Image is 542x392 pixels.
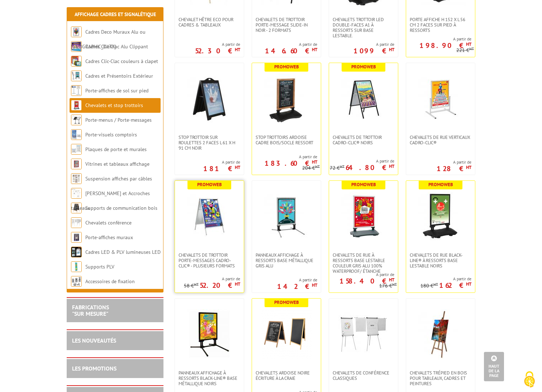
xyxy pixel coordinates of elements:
[71,100,82,111] img: Chevalets et stop trottoirs
[330,165,344,171] p: 72 €
[261,309,312,359] img: Chevalets Ardoise Noire écriture à la craie
[71,188,82,199] img: Cimaises et Accroches tableaux
[72,365,117,372] a: LES PROMOTIONS
[520,371,538,388] img: Cookies (fenêtre modale)
[410,17,471,33] span: Porte Affiche H 152 x L 56 cm 2 faces sur pied à ressorts
[410,252,471,268] span: Chevalets de rue Black-Line® à ressorts base lestable Noirs
[184,309,234,359] img: Panneaux affichage à ressorts Black-Line® base métallique Noirs
[71,144,82,155] img: Plaques de porte et murales
[200,283,240,287] p: 52.20 €
[184,283,199,289] p: 58 €
[179,252,240,268] span: Chevalets de trottoir porte-messages Cadro-Clic® - Plusieurs formats
[265,161,317,165] p: 183.60 €
[330,158,394,164] span: A partir de
[195,42,240,47] span: A partir de
[389,163,394,169] sup: HT
[71,190,150,211] a: [PERSON_NAME] et Accroches tableaux
[353,49,394,53] p: 1099 €
[71,26,82,37] img: Cadres Deco Muraux Alu ou Bois
[333,17,394,38] span: Chevalets Trottoir LED double-faces A1 à ressorts sur base lestable.
[466,164,471,170] sup: HT
[415,74,466,124] img: Chevalets de rue verticaux Cadro-Clic®
[252,154,317,160] span: A partir de
[261,192,312,242] img: Panneaux affichage à ressorts base métallique Gris Alu
[274,64,299,70] b: Promoweb
[406,36,471,42] span: A partir de
[346,165,394,170] p: 64.80 €
[72,337,116,344] a: LES NOUVEAUTÉS
[256,17,317,33] span: Chevalets de trottoir porte-message Slide-in Noir - 2 formats
[433,282,438,287] sup: HT
[85,161,149,167] a: Vitrines et tableaux affichage
[410,370,471,386] span: Chevalets Trépied en bois pour tableaux, cadres et peintures
[256,252,317,268] span: Panneaux affichage à ressorts base métallique Gris Alu
[277,284,317,289] p: 142 €
[85,278,135,285] a: Accessoires de fixation
[184,192,234,242] img: Chevalets de trottoir porte-messages Cadro-Clic® - Plusieurs formats
[85,58,158,64] a: Cadres Clic-Clac couleurs à clapet
[256,135,317,145] span: STOP TROTTOIRS ARDOISE CADRE BOIS/SOCLE RESSORT
[252,252,321,268] a: Panneaux affichage à ressorts base métallique Gris Alu
[85,73,153,79] a: Cadres et Présentoirs Extérieur
[85,175,152,182] a: Suspension affiches par câbles
[329,272,394,277] span: A partir de
[333,252,394,274] span: Chevalets de rue à ressorts base lestable couleur Gris Alu 100% waterproof/ étanche
[235,47,240,53] sup: HT
[235,281,240,287] sup: HT
[389,277,394,283] sup: HT
[340,164,344,169] sup: HT
[428,182,453,188] b: Promoweb
[71,276,82,287] img: Accessoires de fixation
[437,166,471,171] p: 128 €
[85,234,133,241] a: Porte-affiches muraux
[265,42,317,47] span: A partir de
[85,102,143,108] a: Chevalets et stop trottoirs
[252,17,321,33] a: Chevalets de trottoir porte-message Slide-in Noir - 2 formats
[71,29,146,50] a: Cadres Deco Muraux Alu ou [GEOGRAPHIC_DATA]
[277,277,317,283] span: A partir de
[252,370,321,381] a: Chevalets Ardoise Noire écriture à la craie
[329,370,398,381] a: Chevalets de Conférence Classiques
[302,165,320,171] p: 204 €
[437,159,471,165] span: A partir de
[338,74,389,124] img: Chevalets de trottoir Cadro-Clic® Noirs
[203,159,240,165] span: A partir de
[184,74,234,124] img: Stop Trottoir sur roulettes 2 faces L 61 x H 91 cm Noir
[179,370,240,386] span: Panneaux affichage à ressorts Black-Line® base métallique Noirs
[389,47,394,53] sup: HT
[406,370,475,386] a: Chevalets Trépied en bois pour tableaux, cadres et peintures
[71,232,82,243] img: Porte-affiches muraux
[312,47,317,53] sup: HT
[179,17,240,28] span: Chevalet hêtre ECO pour cadres & tableaux
[419,43,471,48] p: 198.90 €
[410,135,471,145] span: Chevalets de rue verticaux Cadro-Clic®
[71,247,82,257] img: Cadres LED & PLV lumineuses LED
[406,17,475,33] a: Porte Affiche H 152 x L 56 cm 2 faces sur pied à ressorts
[351,64,376,70] b: Promoweb
[75,11,156,18] a: Affichage Cadres et Signalétique
[406,252,475,268] a: Chevalets de rue Black-Line® à ressorts base lestable Noirs
[333,370,394,381] span: Chevalets de Conférence Classiques
[456,48,474,53] p: 221 €
[261,74,312,124] img: STOP TROTTOIRS ARDOISE CADRE BOIS/SOCLE RESSORT
[338,192,389,242] img: Chevalets de rue à ressorts base lestable couleur Gris Alu 100% waterproof/ étanche
[71,115,82,125] img: Porte-menus / Porte-messages
[420,276,471,282] span: A partir de
[72,304,109,317] a: FABRICATIONS"Sur Mesure"
[85,249,161,255] a: Cadres LED & PLV lumineuses LED
[252,135,321,145] a: STOP TROTTOIRS ARDOISE CADRE BOIS/SOCLE RESSORT
[85,117,152,123] a: Porte-menus / Porte-messages
[203,166,240,171] p: 181 €
[85,87,148,94] a: Porte-affiches de sol sur pied
[179,135,240,151] span: Stop Trottoir sur roulettes 2 faces L 61 x H 91 cm Noir
[85,205,157,211] a: Supports de communication bois
[415,192,466,242] img: Chevalets de rue Black-Line® à ressorts base lestable Noirs
[85,146,147,153] a: Plaques de porte et murales
[194,282,199,287] sup: HT
[265,49,317,53] p: 146.60 €
[312,159,317,165] sup: HT
[466,281,471,287] sup: HT
[274,299,299,305] b: Promoweb
[71,173,82,184] img: Suspension affiches par câbles
[351,182,376,188] b: Promoweb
